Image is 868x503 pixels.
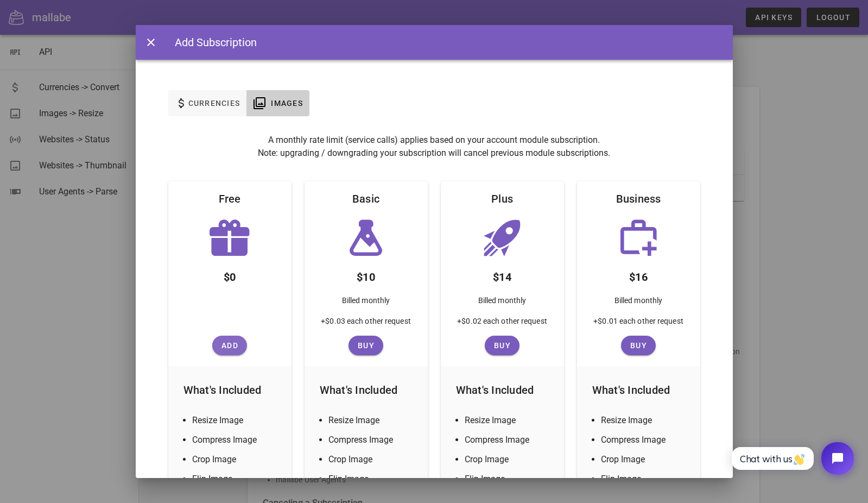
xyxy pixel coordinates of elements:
div: Business [607,181,670,216]
div: What's Included [447,373,557,407]
li: Crop Image [601,453,689,466]
span: Add [217,341,243,350]
span: Currencies [188,99,240,108]
div: What's Included [584,373,694,407]
li: Compress Image [192,433,281,447]
button: Add [212,336,247,355]
p: A monthly rate limit (service calls) applies based on your account module subscription. Note: upg... [168,134,700,160]
li: Compress Image [465,433,553,447]
li: Compress Image [601,433,689,447]
div: +$0.01 each other request [585,315,692,336]
div: Plus [483,181,522,216]
span: Images [270,99,303,108]
div: $16 [620,260,656,290]
li: Flip Image [601,473,689,486]
span: Buy [353,341,379,350]
li: Flip Image [465,473,553,486]
li: Crop Image [465,453,553,466]
li: Resize Image [192,414,281,427]
li: Resize Image [328,414,417,427]
button: Buy [485,336,519,355]
li: Compress Image [328,433,417,447]
div: $0 [215,260,245,290]
span: Buy [489,341,515,350]
iframe: Tidio Chat [720,433,863,484]
button: Buy [349,336,383,355]
button: Buy [621,336,656,355]
div: +$0.02 each other request [448,315,556,336]
div: Billed monthly [333,290,398,315]
li: Crop Image [328,453,417,466]
div: Billed monthly [606,290,671,315]
div: What's Included [311,373,421,407]
div: $14 [484,260,520,290]
button: Images [246,90,309,116]
li: Resize Image [601,414,689,427]
li: Crop Image [192,453,281,466]
li: Resize Image [465,414,553,427]
div: Basic [344,181,388,216]
div: $10 [348,260,384,290]
span: Buy [625,341,651,350]
button: Currencies [168,90,247,116]
li: Flip Image [328,473,417,486]
div: +$0.03 each other request [312,315,420,336]
div: What's Included [175,373,285,407]
li: Flip Image [192,473,281,486]
div: Billed monthly [470,290,535,315]
div: Free [210,181,250,216]
div: Add Subscription [164,34,257,51]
